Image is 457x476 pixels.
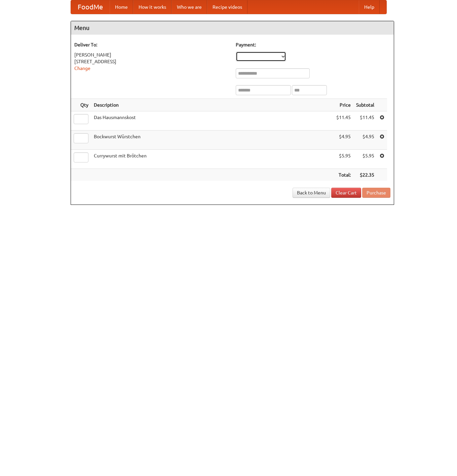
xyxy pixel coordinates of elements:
[74,66,90,71] a: Change
[334,169,353,181] th: Total:
[353,99,377,111] th: Subtotal
[353,150,377,169] td: $5.95
[331,188,361,198] a: Clear Cart
[334,131,353,150] td: $4.95
[293,188,330,198] a: Back to Menu
[91,131,334,150] td: Bockwurst Würstchen
[74,41,229,48] h5: Deliver To:
[74,58,229,65] div: [STREET_ADDRESS]
[353,131,377,150] td: $4.95
[334,150,353,169] td: $5.95
[91,111,334,131] td: Das Hausmannskost
[362,188,390,198] button: Purchase
[71,21,394,35] h4: Menu
[71,0,110,14] a: FoodMe
[334,111,353,131] td: $11.45
[133,0,172,14] a: How it works
[172,0,207,14] a: Who we are
[359,0,380,14] a: Help
[207,0,247,14] a: Recipe videos
[74,51,229,58] div: [PERSON_NAME]
[71,99,91,111] th: Qty
[353,169,377,181] th: $22.35
[353,111,377,131] td: $11.45
[334,99,353,111] th: Price
[91,99,334,111] th: Description
[91,150,334,169] td: Currywurst mit Brötchen
[236,41,390,48] h5: Payment:
[110,0,133,14] a: Home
